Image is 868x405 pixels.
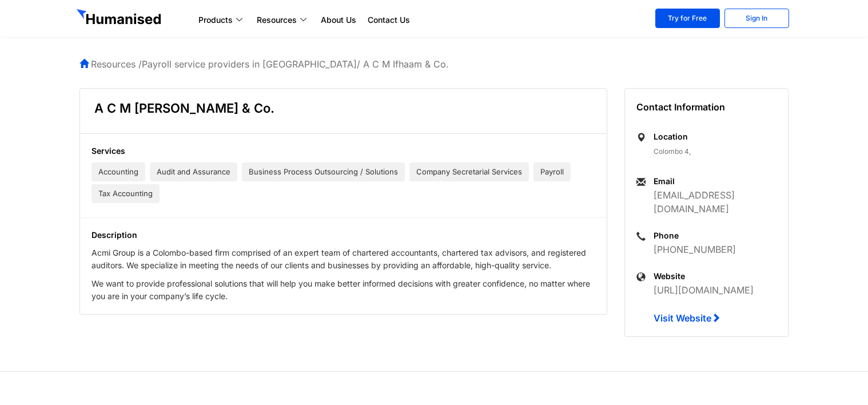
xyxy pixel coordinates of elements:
p: [PHONE_NUMBER] [654,243,777,256]
a: Visit Website [654,312,720,324]
span: Company Secretarial Services [409,162,529,181]
h6: Phone [654,230,777,241]
h5: Services [91,145,595,157]
span: Colombo 4, [654,147,691,156]
h5: Description [91,229,595,241]
a: Sign In [724,9,789,28]
a: About Us [315,13,362,27]
a: Resources [251,13,315,27]
h5: Contact Information [636,100,777,114]
a: Contact Us [362,13,416,27]
a: [EMAIL_ADDRESS][DOMAIN_NAME] [654,189,735,215]
img: GetHumanised Logo [77,9,164,27]
p: We want to provide professional solutions that will help you make better informed decisions with ... [91,277,595,303]
span: Business Process Outsourcing / Solutions [242,162,405,181]
span: Audit and Assurance [150,162,237,181]
span: Payroll [533,162,571,181]
p: [URL][DOMAIN_NAME] [654,283,777,297]
p: Resources / / A C M Ifhaam & Co. [79,57,789,71]
h6: Website [654,271,777,282]
a: Payroll service providers in [GEOGRAPHIC_DATA] [142,58,357,70]
h6: Location [654,131,777,142]
a: Products [193,13,251,27]
span: Accounting [91,162,145,181]
p: Acmi Group is a Colombo-based firm comprised of an expert team of chartered accountants, chartere... [91,247,595,272]
a: Try for Free [655,9,720,28]
h6: Email [654,176,777,187]
span: Tax Accounting [91,184,160,203]
h1: A C M [PERSON_NAME] & Co. [94,100,274,116]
